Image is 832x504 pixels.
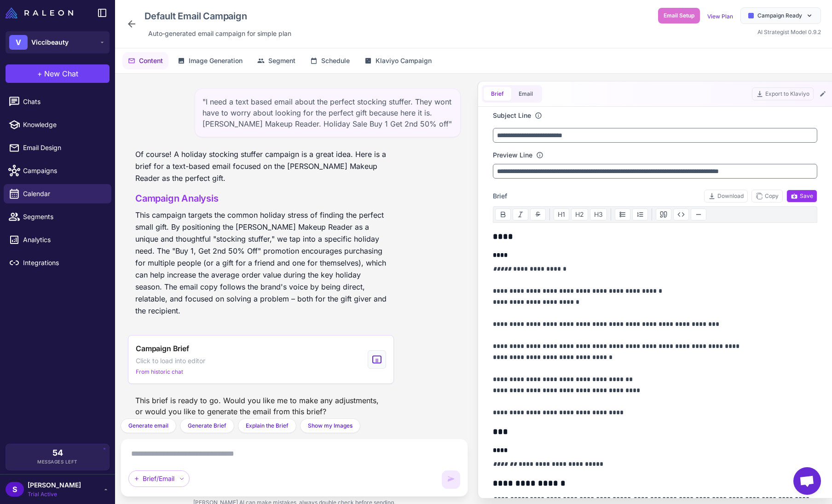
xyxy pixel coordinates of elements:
[4,92,111,111] a: Chats
[484,87,511,101] button: Brief
[6,482,24,497] div: S
[4,184,111,203] a: Calendar
[511,87,540,101] button: Email
[376,56,432,66] span: Klaviyo Campaign
[752,87,814,100] button: Export to Klaviyo
[4,138,111,157] a: Email Design
[23,166,104,176] span: Campaigns
[305,52,355,70] button: Schedule
[493,110,531,121] label: Subject Line
[128,391,394,421] div: This brief is ready to go. Would you like me to make any adjustments, or would you like to genera...
[23,97,104,107] span: Chats
[493,150,532,160] label: Preview Line
[757,29,821,35] span: AI Strategist Model 0.9.2
[135,209,387,317] p: This campaign targets the common holiday stress of finding the perfect small gift. By positioning...
[757,12,802,20] span: Campaign Ready
[37,68,42,79] span: +
[23,189,104,199] span: Calendar
[252,52,301,70] button: Segment
[751,190,783,203] button: Copy
[707,13,733,20] a: View Plan
[135,191,387,205] h3: Campaign Analysis
[52,449,63,457] span: 54
[268,56,295,66] span: Segment
[6,31,110,53] button: VViccibeauty
[31,37,69,47] span: Viccibeauty
[144,27,295,41] div: Click to edit description
[6,7,73,18] img: Raleon Logo
[128,470,190,487] div: Brief/Email
[238,418,296,433] button: Explain the Brief
[817,88,828,99] button: Edit Email
[756,192,779,200] span: Copy
[28,480,81,490] span: [PERSON_NAME]
[4,253,111,272] a: Integrations
[28,490,81,498] span: Trial Active
[23,120,104,130] span: Knowledge
[148,29,291,39] span: Auto‑generated email campaign for simple plan
[37,458,78,465] span: Messages Left
[6,64,110,83] button: +New Chat
[246,422,289,430] span: Explain the Brief
[23,143,104,153] span: Email Design
[188,422,226,430] span: Generate Brief
[195,88,461,137] div: "I need a text based email about the perfect stocking stuffer. They wont have to worry about look...
[359,52,437,70] button: Klaviyo Campaign
[180,418,234,433] button: Generate Brief
[139,56,163,66] span: Content
[23,258,104,268] span: Integrations
[122,52,168,70] button: Content
[128,422,168,430] span: Generate email
[23,235,104,245] span: Analytics
[4,207,111,226] a: Segments
[791,192,813,200] span: Save
[4,115,111,134] a: Knowledge
[121,418,176,433] button: Generate email
[300,418,360,433] button: Show my Images
[136,356,205,366] span: Click to load into editor
[704,190,748,203] button: Download
[786,190,817,203] button: Save
[4,230,111,249] a: Analytics
[493,191,507,201] span: Brief
[136,343,189,354] span: Campaign Brief
[658,8,700,23] button: Email Setup
[793,467,821,495] div: Open chat
[4,161,111,180] a: Campaigns
[590,209,607,220] button: H3
[6,7,77,18] a: Raleon Logo
[321,56,350,66] span: Schedule
[172,52,248,70] button: Image Generation
[9,35,28,50] div: V
[135,148,387,184] p: Of course! A holiday stocking stuffer campaign is a great idea. Here is a brief for a text-based ...
[554,209,569,220] button: H1
[141,7,295,25] div: Click to edit campaign name
[308,422,352,430] span: Show my Images
[189,56,243,66] span: Image Generation
[664,12,694,20] span: Email Setup
[23,212,104,222] span: Segments
[571,209,588,220] button: H2
[44,68,78,79] span: New Chat
[136,368,183,376] span: From historic chat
